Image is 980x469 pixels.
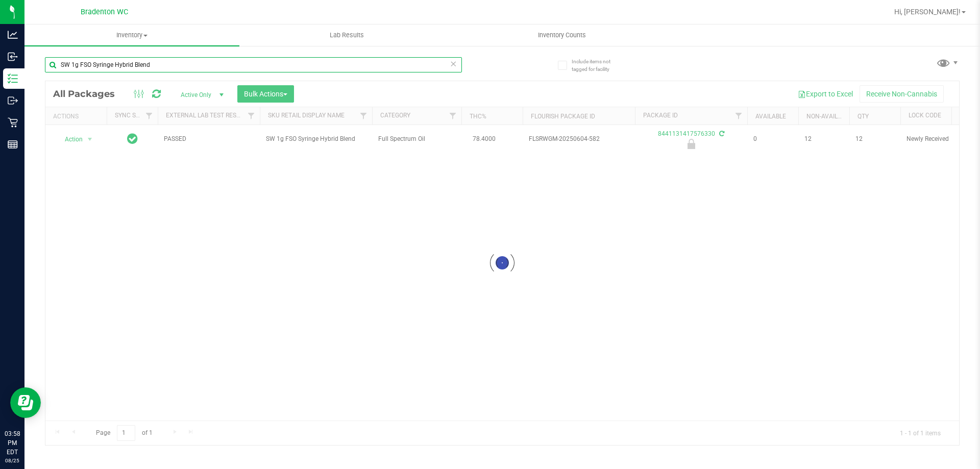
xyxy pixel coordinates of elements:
inline-svg: Reports [8,139,18,150]
span: Hi, [PERSON_NAME]! [894,8,961,16]
span: Lab Results [316,31,378,40]
inline-svg: Outbound [8,95,18,106]
span: Inventory Counts [524,31,600,40]
a: Lab Results [239,24,454,46]
inline-svg: Retail [8,117,18,128]
iframe: Resource center [10,387,41,418]
inline-svg: Inbound [8,52,18,62]
a: Inventory Counts [454,24,669,46]
span: Include items not tagged for facility [572,58,623,73]
p: 03:58 PM EDT [5,429,20,457]
span: Clear [450,57,457,70]
p: 08/25 [5,457,20,464]
span: Inventory [24,31,239,40]
a: Inventory [24,24,239,46]
span: Bradenton WC [81,8,128,16]
inline-svg: Inventory [8,73,18,84]
input: Search Package ID, Item Name, SKU, Lot or Part Number... [45,57,462,72]
inline-svg: Analytics [8,30,18,40]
